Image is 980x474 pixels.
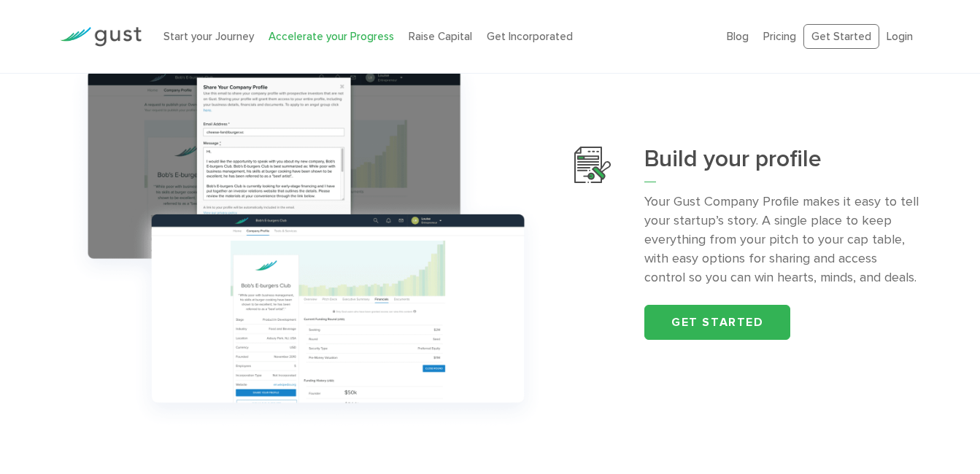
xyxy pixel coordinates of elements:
a: Raise Capital [409,30,472,43]
img: Build Your Profile [574,147,611,183]
a: Get Started [803,24,879,50]
a: Get Incorporated [487,30,573,43]
a: Login [887,30,913,43]
a: Blog [727,30,749,43]
a: Start your Journey [163,30,254,43]
img: Gust Logo [60,27,142,47]
p: Your Gust Company Profile makes it easy to tell your startup’s story. A single place to keep ever... [644,193,920,287]
a: Accelerate your Progress [269,30,394,43]
img: Group 1147 [60,49,552,438]
h3: Build your profile [644,147,920,182]
a: Pricing [763,30,796,43]
a: Get started [644,305,790,340]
